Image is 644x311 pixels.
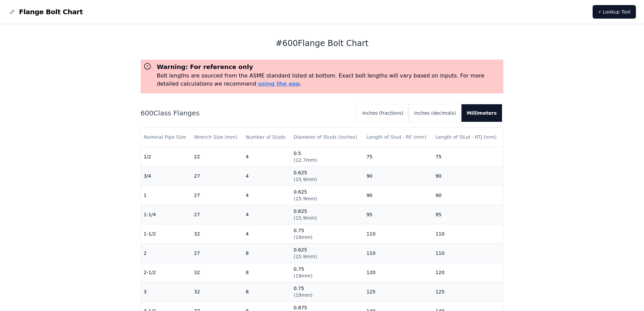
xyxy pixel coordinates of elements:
[191,128,243,147] th: Wrench Size (mm)
[433,205,503,224] td: 95
[433,147,503,166] td: 75
[141,205,191,224] td: 1-1/4
[191,185,243,205] td: 27
[19,7,83,17] span: Flange Bolt Chart
[191,282,243,301] td: 32
[291,263,363,282] td: 0.75
[364,147,433,166] td: 75
[364,263,433,282] td: 120
[191,263,243,282] td: 32
[293,292,312,298] span: ( 19mm )
[291,205,363,224] td: 0.625
[243,147,291,166] td: 4
[243,185,291,205] td: 4
[141,185,191,205] td: 1
[243,166,291,185] td: 4
[364,243,433,263] td: 110
[364,185,433,205] td: 90
[191,166,243,185] td: 27
[291,282,363,301] td: 0.75
[291,185,363,205] td: 0.625
[141,166,191,185] td: 3/4
[364,205,433,224] td: 95
[243,224,291,243] td: 4
[291,128,363,147] th: Diameter of Studs (inches)
[191,205,243,224] td: 27
[293,177,317,182] span: ( 15.9mm )
[433,128,503,147] th: Length of Stud - RTJ (mm)
[409,104,461,122] button: Inches (decimals)
[141,128,191,147] th: Nominal Pipe Size
[293,254,317,259] span: ( 15.9mm )
[433,166,503,185] td: 90
[593,5,636,19] a: ⚡ Lookup Tool
[291,147,363,166] td: 0.5
[293,215,317,221] span: ( 15.9mm )
[357,104,409,122] button: Inches (fractions)
[364,282,433,301] td: 125
[8,8,16,16] img: Flange Bolt Chart Logo
[364,166,433,185] td: 90
[291,243,363,263] td: 0.625
[364,224,433,243] td: 110
[293,273,312,279] span: ( 19mm )
[293,235,312,240] span: ( 19mm )
[243,128,291,147] th: Number of Studs
[433,185,503,205] td: 90
[461,104,502,122] button: Millimeters
[433,263,503,282] td: 120
[141,263,191,282] td: 2-1/2
[243,282,291,301] td: 8
[141,108,352,118] h2: 600 Class Flanges
[243,243,291,263] td: 8
[157,72,501,88] p: Bolt lengths are sourced from the ASME standard listed at bottom. Exact bolt lengths will vary ba...
[293,196,317,201] span: ( 15.9mm )
[141,38,504,49] h1: # 600 Flange Bolt Chart
[258,81,300,87] a: using the app
[191,147,243,166] td: 22
[433,224,503,243] td: 110
[433,243,503,263] td: 110
[243,205,291,224] td: 4
[141,147,191,166] td: 1/2
[141,282,191,301] td: 3
[243,263,291,282] td: 8
[191,243,243,263] td: 27
[191,224,243,243] td: 32
[157,62,501,72] h3: Warning: For reference only
[364,128,433,147] th: Length of Stud - RF (mm)
[291,224,363,243] td: 0.75
[433,282,503,301] td: 125
[293,157,317,163] span: ( 12.7mm )
[141,243,191,263] td: 2
[291,166,363,185] td: 0.625
[141,224,191,243] td: 1-1/2
[8,7,83,17] a: Flange Bolt Chart LogoFlange Bolt Chart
